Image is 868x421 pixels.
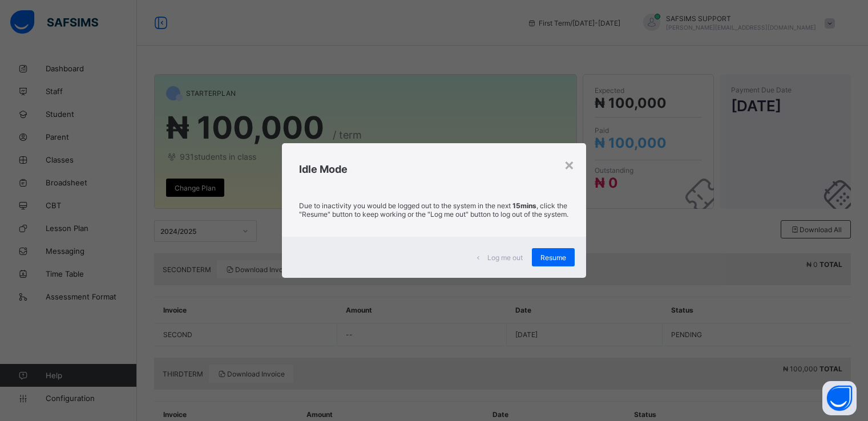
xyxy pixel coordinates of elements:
[487,253,523,262] span: Log me out
[512,201,536,210] strong: 15mins
[822,381,857,415] button: Open asap
[564,155,575,174] div: ×
[299,201,568,218] p: Due to inactivity you would be logged out to the system in the next , click the "Resume" button t...
[299,163,568,175] h2: Idle Mode
[540,253,566,262] span: Resume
